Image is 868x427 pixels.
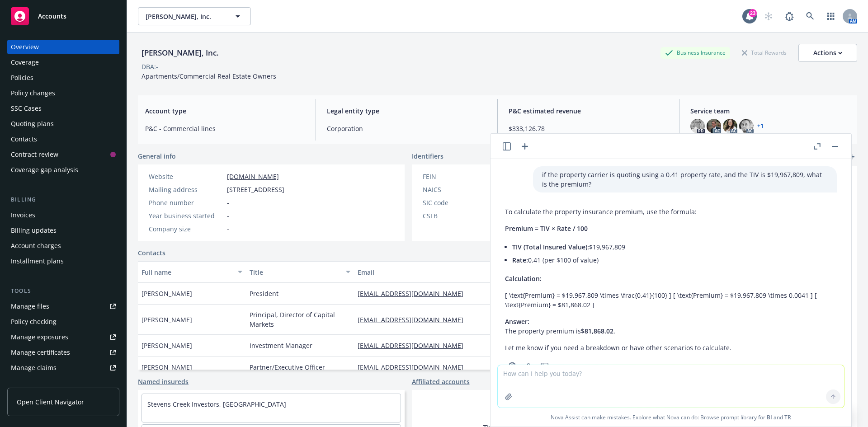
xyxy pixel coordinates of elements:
button: Thumbs down [538,360,552,372]
a: Stevens Creek Investors, [GEOGRAPHIC_DATA] [147,400,286,408]
a: [EMAIL_ADDRESS][DOMAIN_NAME] [358,341,471,350]
span: [PERSON_NAME] [142,341,192,350]
span: Premium = TIV × Rate / 100 [505,224,588,233]
a: Accounts [7,4,119,29]
a: Named insureds [138,377,189,386]
a: [EMAIL_ADDRESS][DOMAIN_NAME] [358,289,471,298]
span: $333,126.78 [509,124,668,133]
div: Policy changes [11,86,55,100]
a: +1 [757,123,764,129]
span: President [250,289,278,298]
div: Coverage gap analysis [11,163,78,177]
span: Identifiers [412,151,443,161]
span: Nova Assist can make mistakes. Explore what Nova can do: Browse prompt library for and [494,408,848,427]
span: P&C - Commercial lines [145,124,305,133]
img: photo [723,119,737,133]
span: TIV (Total Insured Value): [512,243,589,251]
button: Title [246,261,354,283]
a: add [846,151,857,162]
p: Let me know if you need a breakdown or have other scenarios to calculate. [505,343,837,352]
div: Manage claims [11,361,57,375]
button: Actions [798,44,857,62]
span: [STREET_ADDRESS] [227,185,284,194]
div: Email [358,267,520,277]
a: Manage claims [7,361,119,375]
a: Affiliated accounts [412,377,470,386]
div: Manage files [11,299,49,314]
div: Manage exposures [11,330,68,344]
div: Company size [149,224,223,234]
span: Accounts [38,13,66,20]
a: Manage files [7,299,119,314]
div: Contacts [11,132,37,146]
button: Full name [138,261,246,283]
button: [PERSON_NAME], Inc. [138,7,251,25]
span: Answer: [505,317,529,326]
a: Overview [7,40,119,54]
a: BI [767,413,772,421]
img: photo [707,119,721,133]
a: Coverage gap analysis [7,163,119,177]
div: Quoting plans [11,117,54,131]
div: 23 [749,9,757,17]
div: Policies [11,70,33,85]
div: Actions [813,44,842,61]
div: Tools [7,286,119,296]
div: Website [149,172,223,181]
div: SSC Cases [11,101,42,116]
div: Title [250,267,340,277]
span: [PERSON_NAME], Inc. [146,12,224,21]
span: Account type [145,106,305,116]
p: To calculate the property insurance premium, use the formula: [505,207,837,216]
a: [DOMAIN_NAME] [227,172,279,181]
div: Phone number [149,198,223,207]
a: Search [801,7,819,25]
div: CSLB [423,211,497,221]
a: Report a Bug [780,7,798,25]
div: Overview [11,40,39,54]
div: Contract review [11,147,58,162]
span: Partner/Executive Officer [250,362,325,372]
span: Corporation [327,124,486,133]
a: Start snowing [759,7,778,25]
a: Invoices [7,208,119,222]
div: DBA: - [142,62,158,71]
a: Quoting plans [7,117,119,131]
div: Account charges [11,239,61,253]
span: - [227,224,229,234]
div: Invoices [11,208,35,222]
span: - [227,211,229,221]
p: if the property carrier is quoting using a 0.41 property rate, and the TIV is $19,967,809, what i... [542,170,828,189]
a: Manage BORs [7,376,119,390]
div: Billing updates [11,223,57,238]
div: Billing [7,195,119,204]
a: Account charges [7,239,119,253]
div: Mailing address [149,185,223,194]
div: [PERSON_NAME], Inc. [138,47,222,59]
a: Manage exposures [7,330,119,344]
button: Email [354,261,534,283]
div: Policy checking [11,314,57,329]
a: Installment plans [7,254,119,268]
span: General info [138,151,176,161]
span: Legal entity type [327,106,486,116]
a: [EMAIL_ADDRESS][DOMAIN_NAME] [358,363,471,371]
a: TR [784,413,791,421]
span: Apartments/Commercial Real Estate Owners [142,72,276,80]
li: $19,967,809 [512,240,837,253]
a: Manage certificates [7,345,119,360]
a: Contacts [7,132,119,146]
li: 0.41 (per $100 of value) [512,253,837,267]
div: FEIN [423,172,497,181]
a: Contacts [138,248,165,258]
span: $81,868.02 [581,327,613,335]
svg: Copy to clipboard [508,362,516,370]
a: Policy checking [7,314,119,329]
span: Service team [690,106,850,116]
a: Billing updates [7,223,119,238]
span: - [227,198,229,207]
span: Rate: [512,256,528,264]
div: Full name [142,267,232,277]
a: Coverage [7,55,119,70]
